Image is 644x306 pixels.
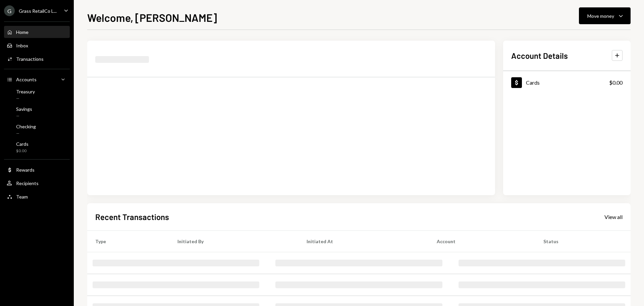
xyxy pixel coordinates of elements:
[429,230,535,252] th: Account
[587,12,614,19] div: Move money
[526,79,540,86] div: Cards
[16,141,29,147] div: Cards
[16,77,37,82] div: Accounts
[4,122,70,138] a: Checking—
[16,96,35,101] div: —
[19,8,57,14] div: Grass RetailCo L...
[579,7,631,24] button: Move money
[4,73,70,85] a: Accounts
[511,50,568,61] h2: Account Details
[4,39,70,51] a: Inbox
[16,131,36,136] div: —
[4,139,70,155] a: Cards$0.00
[4,5,15,16] div: G
[16,106,32,112] div: Savings
[4,26,70,38] a: Home
[169,230,299,252] th: Initiated By
[4,104,70,120] a: Savings—
[4,190,70,203] a: Team
[4,87,70,103] a: Treasury—
[4,53,70,65] a: Transactions
[16,148,29,154] div: $0.00
[609,79,623,87] div: $0.00
[16,113,32,119] div: —
[299,230,429,252] th: Initiated At
[16,124,36,129] div: Checking
[87,230,169,252] th: Type
[4,177,70,189] a: Recipients
[95,211,169,222] h2: Recent Transactions
[604,213,623,220] a: View all
[87,11,217,24] h1: Welcome, [PERSON_NAME]
[16,89,35,94] div: Treasury
[535,230,631,252] th: Status
[16,167,35,173] div: Rewards
[503,71,631,94] a: Cards$0.00
[4,164,70,176] a: Rewards
[16,43,28,48] div: Inbox
[16,180,39,186] div: Recipients
[16,29,29,35] div: Home
[604,214,623,220] div: View all
[16,56,44,62] div: Transactions
[16,194,28,200] div: Team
